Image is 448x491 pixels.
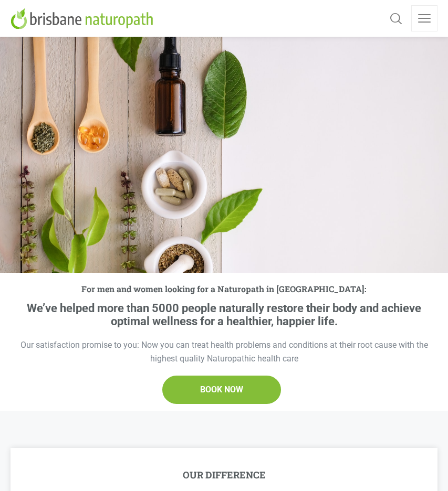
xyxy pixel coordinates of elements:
[387,5,405,31] a: Search
[200,383,243,397] span: BOOK NOW
[162,376,281,404] a: BOOK NOW
[11,8,157,29] img: Brisbane Naturopath
[11,338,437,365] div: Our satisfaction promise to you: Now you can treat health problems and conditions at their root c...
[183,469,266,481] h5: OUR DIFFERENCE
[11,283,437,294] span: For men and women looking for a Naturopath in [GEOGRAPHIC_DATA]:
[11,302,437,328] h2: We’ve helped more than 5000 people naturally restore their body and achieve optimal wellness for ...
